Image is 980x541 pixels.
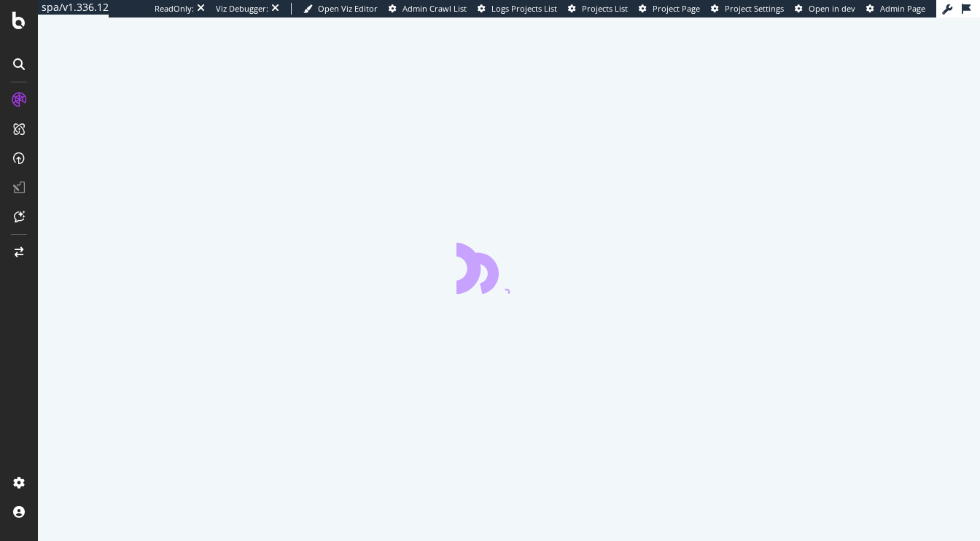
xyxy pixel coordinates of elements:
[456,241,561,294] div: animation
[711,3,784,15] a: Project Settings
[155,3,194,15] div: ReadOnly:
[303,3,378,15] a: Open Viz Editor
[582,3,628,14] span: Projects List
[478,3,557,15] a: Logs Projects List
[795,3,855,15] a: Open in dev
[725,3,784,14] span: Project Settings
[653,3,700,14] span: Project Page
[809,3,855,14] span: Open in dev
[880,3,925,14] span: Admin Page
[491,3,557,14] span: Logs Projects List
[866,3,925,15] a: Admin Page
[639,3,700,15] a: Project Page
[389,3,467,15] a: Admin Crawl List
[318,3,378,14] span: Open Viz Editor
[216,3,268,15] div: Viz Debugger:
[568,3,628,15] a: Projects List
[402,3,467,14] span: Admin Crawl List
